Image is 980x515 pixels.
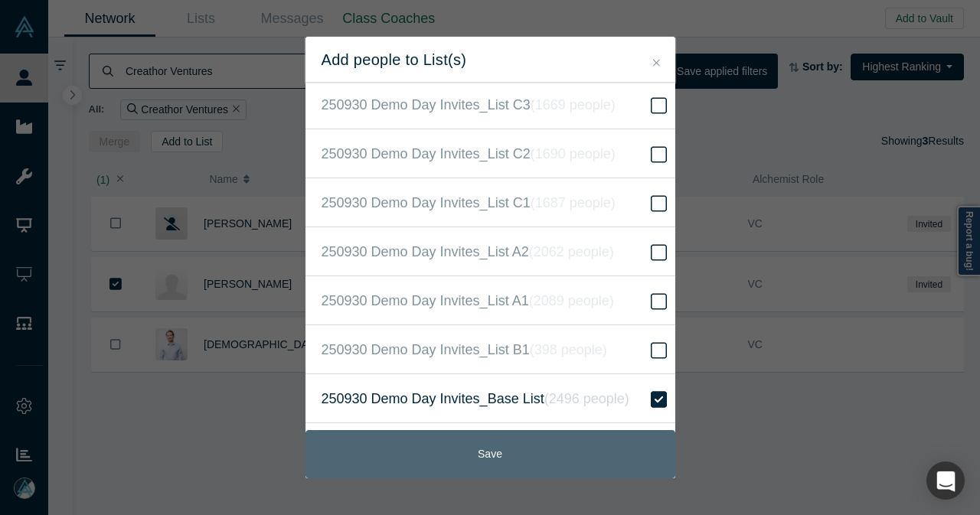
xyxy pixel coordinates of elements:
[531,97,616,112] i: ( 1669 people )
[305,430,675,478] button: Save
[322,143,616,165] span: 250930 Demo Day Invites_List C2
[322,339,607,360] span: 250930 Demo Day Invites_List B1
[529,293,614,308] i: ( 2089 people )
[648,54,665,72] button: Close
[322,94,616,116] span: 250930 Demo Day Invites_List C3
[322,290,614,311] span: 250930 Demo Day Invites_List A1
[322,241,614,262] span: 250930 Demo Day Invites_List A2
[322,388,629,409] span: 250930 Demo Day Invites_Base List
[531,195,616,210] i: ( 1687 people )
[529,244,614,259] i: ( 2062 people )
[322,51,659,69] h2: Add people to List(s)
[544,391,629,406] i: ( 2496 people )
[531,146,616,161] i: ( 1690 people )
[530,342,607,357] i: ( 398 people )
[322,192,616,213] span: 250930 Demo Day Invites_List C1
